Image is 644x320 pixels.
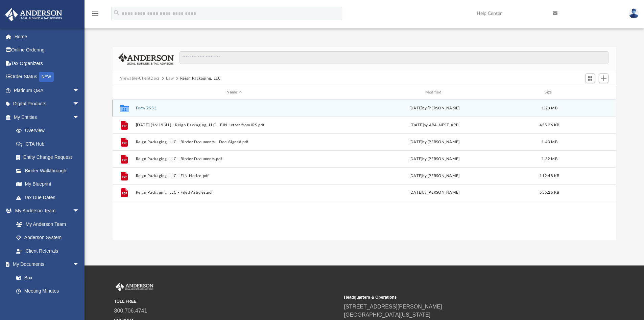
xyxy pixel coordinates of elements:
a: [STREET_ADDRESS][PERSON_NAME] [344,304,442,310]
a: My Anderson Team [9,217,83,231]
button: [DATE] (16:19:41) - Reign Packaging, LLC - EIN Letter from IRS.pdf [136,123,333,127]
div: [DATE] by [PERSON_NAME] [336,105,533,111]
div: [DATE] by ABA_NEST_APP [336,122,533,128]
div: id [116,89,133,95]
span: 555.26 KB [540,191,559,194]
span: arrow_drop_down [73,258,86,272]
div: Size [536,89,563,95]
a: Overview [9,124,90,137]
button: Add [599,73,609,83]
a: 800.706.4741 [114,308,147,314]
img: Anderson Advisors Platinum Portal [3,8,64,21]
button: Reign Packaging, LLC - EIN Notice.pdf [136,174,333,178]
a: Box [9,271,83,284]
input: Search files and folders [180,51,609,64]
button: Switch to Grid View [585,73,595,83]
button: Form 2553 [136,106,333,110]
button: Viewable-ClientDocs [120,76,160,82]
a: Digital Productsarrow_drop_down [5,97,90,111]
a: Online Ordering [5,43,90,57]
a: Platinum Q&Aarrow_drop_down [5,84,90,97]
i: search [113,9,120,17]
a: Anderson System [9,231,86,244]
div: grid [113,100,616,240]
span: arrow_drop_down [73,204,86,218]
a: Meeting Minutes [9,284,86,298]
span: 455.36 KB [540,123,559,127]
a: Entity Change Request [9,151,90,164]
a: Client Referrals [9,244,86,258]
div: Modified [336,89,533,95]
span: arrow_drop_down [73,84,86,98]
button: Reign Packaging, LLC - Filed Articles.pdf [136,190,333,195]
span: 1.23 MB [542,106,557,110]
div: NEW [39,72,54,82]
i: menu [91,9,99,18]
a: CTA Hub [9,137,90,151]
a: My Anderson Teamarrow_drop_down [5,204,86,218]
span: arrow_drop_down [73,110,86,124]
a: Tax Organizers [5,57,90,70]
div: [DATE] by [PERSON_NAME] [336,190,533,196]
img: Anderson Advisors Platinum Portal [114,282,155,291]
a: Home [5,30,90,43]
a: Binder Walkthrough [9,164,90,177]
button: Reign Packaging, LLC - Binder Documents.pdf [136,157,333,161]
button: Law [166,76,174,82]
small: Headquarters & Operations [344,294,569,300]
div: Name [135,89,333,95]
a: My Documentsarrow_drop_down [5,258,86,271]
a: [GEOGRAPHIC_DATA][US_STATE] [344,312,431,318]
a: menu [91,13,99,18]
span: arrow_drop_down [73,97,86,111]
div: [DATE] by [PERSON_NAME] [336,139,533,145]
div: id [566,89,613,95]
button: Reign Packaging, LLC - Binder Documents - DocuSigned.pdf [136,140,333,144]
div: [DATE] by [PERSON_NAME] [336,173,533,179]
a: Tax Due Dates [9,191,90,204]
small: TOLL FREE [114,298,339,304]
div: [DATE] by [PERSON_NAME] [336,156,533,162]
span: 1.43 MB [542,140,557,144]
button: Reign Packaging, LLC [180,76,221,82]
span: 1.32 MB [542,157,557,161]
span: 112.48 KB [540,174,559,177]
a: My Blueprint [9,177,86,191]
img: User Pic [629,8,639,18]
a: Order StatusNEW [5,70,90,84]
a: My Entitiesarrow_drop_down [5,110,90,124]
